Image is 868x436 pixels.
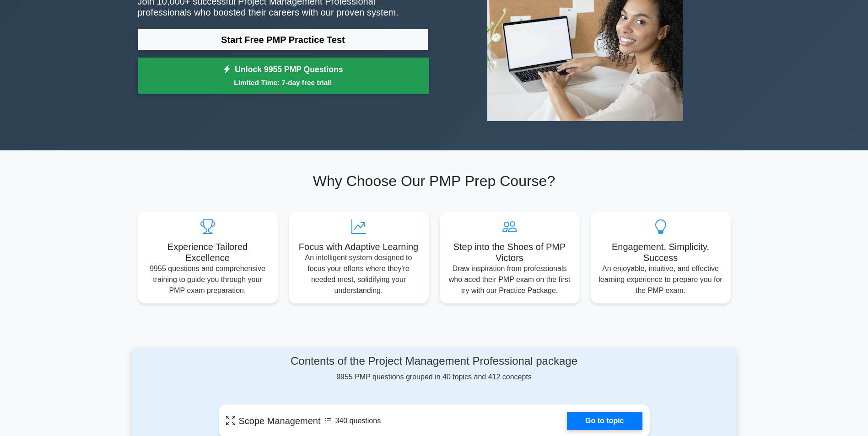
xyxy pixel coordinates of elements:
[447,263,572,296] p: Draw inspiration from professionals who aced their PMP exam on the first try with our Practice Pa...
[219,355,650,368] h4: Contents of the Project Management Professional package
[219,355,650,383] div: 9955 PMP questions grouped in 40 topics and 412 concepts
[145,241,270,263] h5: Experience Tailored Excellence
[447,241,572,263] h5: Step into the Shoes of PMP Victors
[296,252,421,296] p: An intelligent system designed to focus your efforts where they're needed most, solidifying your ...
[138,29,429,51] a: Start Free PMP Practice Test
[567,412,642,430] a: Go to topic
[598,263,723,296] p: An enjoyable, intuitive, and effective learning experience to prepare you for the PMP exam.
[598,241,723,263] h5: Engagement, Simplicity, Success
[296,241,421,252] h5: Focus with Adaptive Learning
[145,263,270,296] p: 9955 questions and comprehensive training to guide you through your PMP exam preparation.
[138,58,429,94] a: Unlock 9955 PMP QuestionsLimited Time: 7-day free trial!
[149,77,417,88] small: Limited Time: 7-day free trial!
[138,172,731,190] h2: Why Choose Our PMP Prep Course?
